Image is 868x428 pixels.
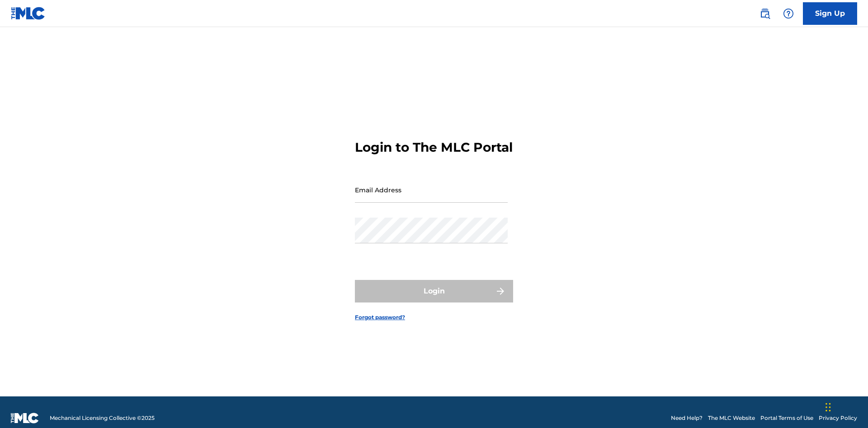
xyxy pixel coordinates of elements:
div: Help [779,5,797,23]
a: Privacy Policy [819,414,857,422]
h3: Login to The MLC Portal [355,140,513,155]
a: Portal Terms of Use [760,414,813,422]
a: Need Help? [671,414,703,422]
img: search [759,8,770,19]
a: Public Search [756,5,774,23]
iframe: Chat Widget [823,385,868,428]
img: logo [11,413,39,423]
img: help [783,8,794,19]
a: Sign Up [803,2,857,25]
a: Forgot password? [355,313,405,321]
a: The MLC Website [708,414,755,422]
span: Mechanical Licensing Collective © 2025 [50,414,155,422]
img: MLC Logo [11,7,46,20]
div: Drag [826,394,831,421]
